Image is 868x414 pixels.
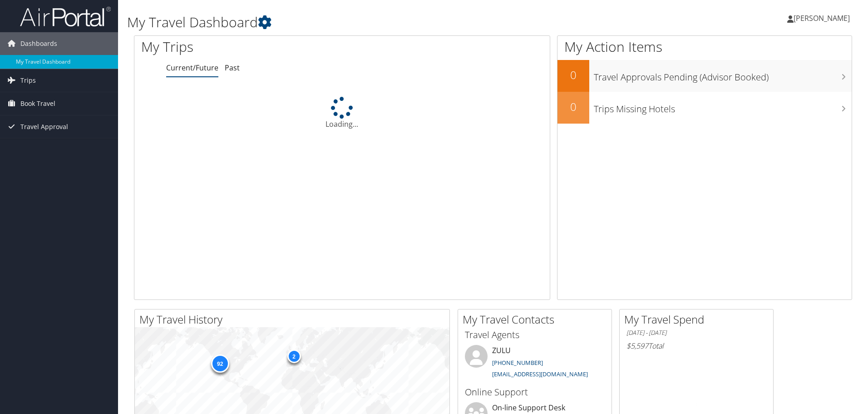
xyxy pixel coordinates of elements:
[594,98,852,115] h3: Trips Missing Hotels
[557,99,589,115] h2: 0
[287,349,301,363] div: 2
[134,97,550,130] div: Loading...
[787,5,859,32] a: [PERSON_NAME]
[557,60,852,92] a: 0Travel Approvals Pending (Advisor Booked)
[557,37,852,56] h1: My Action Items
[794,13,850,23] span: [PERSON_NAME]
[557,92,852,124] a: 0Trips Missing Hotels
[492,359,543,367] a: [PHONE_NUMBER]
[211,354,229,373] div: 92
[460,345,609,382] li: ZULU
[557,67,589,83] h2: 0
[20,6,111,27] img: airportal-logo.png
[20,115,68,138] span: Travel Approval
[463,312,612,327] h2: My Travel Contacts
[626,329,766,337] h6: [DATE] - [DATE]
[465,329,605,341] h3: Travel Agents
[626,341,648,351] span: $5,597
[166,63,218,73] a: Current/Future
[594,66,852,84] h3: Travel Approvals Pending (Advisor Booked)
[626,341,766,351] h6: Total
[225,63,240,73] a: Past
[127,13,615,32] h1: My Travel Dashboard
[465,386,605,399] h3: Online Support
[20,32,57,55] span: Dashboards
[139,312,449,327] h2: My Travel History
[20,92,55,115] span: Book Travel
[624,312,773,327] h2: My Travel Spend
[141,37,370,56] h1: My Trips
[20,69,36,92] span: Trips
[492,370,588,378] a: [EMAIL_ADDRESS][DOMAIN_NAME]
